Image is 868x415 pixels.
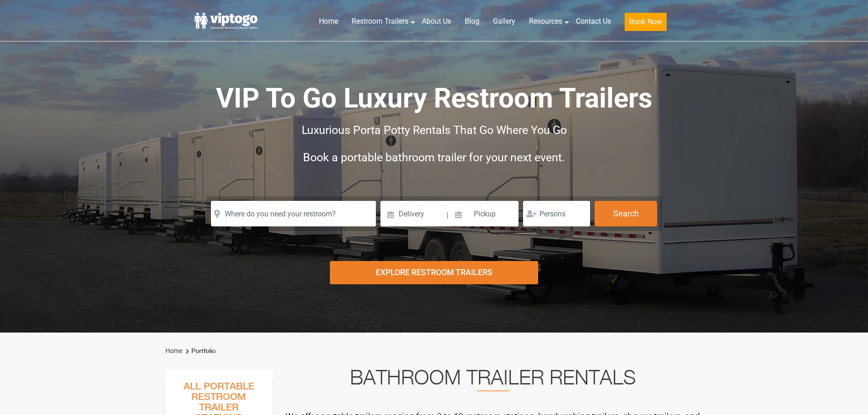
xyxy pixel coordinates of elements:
button: Search [595,201,657,226]
span: Luxurious Porta Potty Rentals That Go Where You Go [302,123,567,137]
a: Home [165,347,182,354]
a: Contact Us [569,11,618,31]
input: Persons [523,201,590,226]
span: Book a portable bathroom trailer for your next event. [303,151,565,164]
li: Portfolio [184,346,216,357]
a: Blog [458,11,486,31]
div: Explore Restroom Trailers [330,261,538,284]
a: About Us [415,11,458,31]
h2: Bathroom Trailer Rentals [285,369,701,391]
button: Book Now [625,13,667,31]
a: Resources [522,11,569,31]
a: Book Now [618,11,673,36]
input: Pickup [450,201,519,226]
a: Restroom Trailers [345,11,415,31]
input: Delivery [380,201,446,226]
span: | [447,201,448,230]
a: Home [312,11,345,31]
a: Gallery [486,11,522,31]
span: VIP To Go Luxury Restroom Trailers [216,82,652,114]
input: Where do you need your restroom? [211,201,376,226]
